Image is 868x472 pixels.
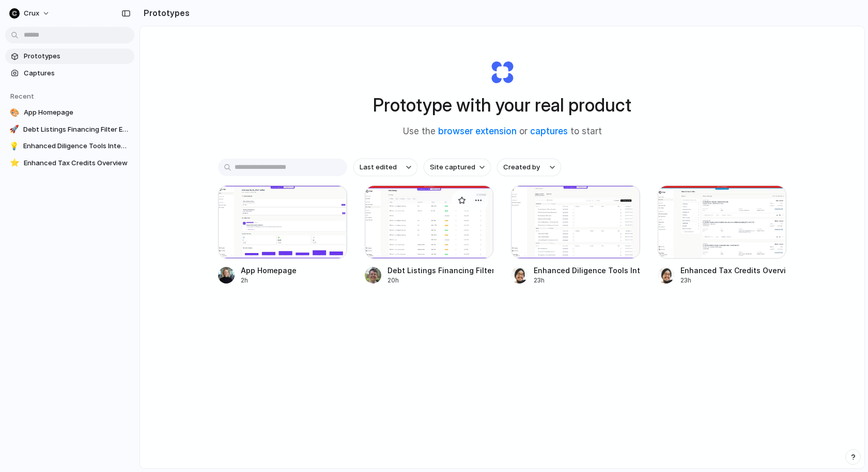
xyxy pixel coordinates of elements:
button: Site captured [424,159,491,176]
span: Created by [503,162,540,172]
div: 20h [388,276,494,285]
h1: Prototype with your real product [373,91,631,119]
a: browser extension [438,126,517,136]
span: Captures [24,68,130,78]
span: Recent [10,92,34,100]
a: ⭐Enhanced Tax Credits Overview [5,155,134,171]
div: 🚀 [9,124,19,135]
a: Debt Listings Financing Filter EnhancementsDebt Listings Financing Filter Enhancements20h [365,185,494,285]
a: captures [530,126,568,136]
div: 2h [241,276,297,285]
button: Last edited [353,159,417,176]
button: Created by [497,159,561,176]
a: Enhanced Tax Credits OverviewEnhanced Tax Credits Overview23h [658,185,787,285]
span: Enhanced Tax Credits Overview [24,158,130,168]
span: Crux [24,8,39,19]
span: App Homepage [24,107,130,118]
a: 🎨App Homepage [5,105,134,120]
button: Crux [5,5,55,22]
div: 🎨 [9,107,20,118]
a: Enhanced Diligence Tools IntegrationEnhanced Diligence Tools Integration23h [511,185,640,285]
h2: Prototypes [139,7,190,19]
a: App HomepageApp Homepage2h [218,185,347,285]
div: 23h [680,276,787,285]
a: 💡Enhanced Diligence Tools Integration [5,138,134,154]
a: Captures [5,66,134,81]
div: 23h [534,276,640,285]
a: 🚀Debt Listings Financing Filter Enhancements [5,122,134,137]
span: Debt Listings Financing Filter Enhancements [23,124,130,135]
div: App Homepage [241,265,297,276]
span: Prototypes [24,51,130,61]
a: Prototypes [5,49,134,64]
div: 💡 [9,141,19,151]
div: Enhanced Tax Credits Overview [680,265,787,276]
div: Enhanced Diligence Tools Integration [534,265,640,276]
span: Site captured [430,162,475,172]
div: Debt Listings Financing Filter Enhancements [388,265,494,276]
div: ⭐ [9,158,20,168]
span: Use the or to start [403,125,602,138]
span: Enhanced Diligence Tools Integration [23,141,130,151]
span: Last edited [360,162,397,172]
